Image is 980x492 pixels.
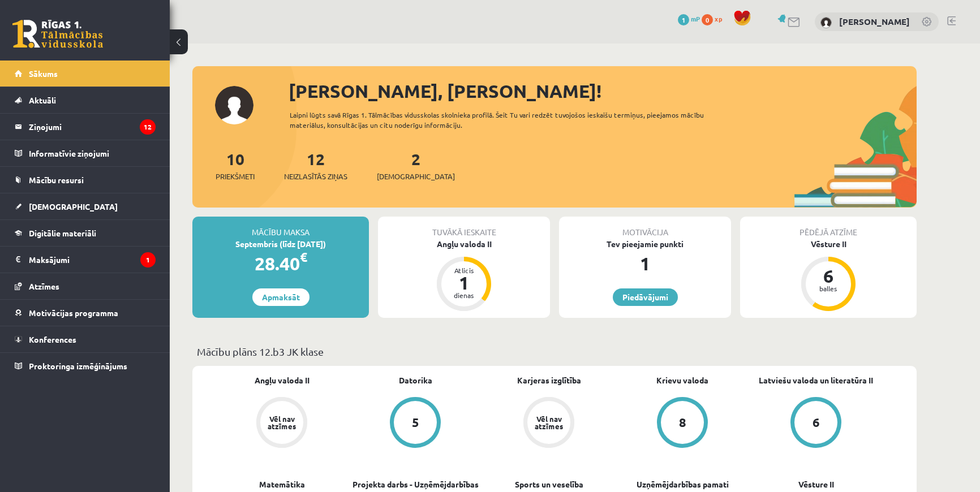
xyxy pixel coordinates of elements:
[447,267,481,274] div: Atlicis
[255,374,310,386] a: Angļu valoda II
[517,374,581,386] a: Karjeras izglītība
[259,478,305,490] a: Matemātika
[482,397,616,450] a: Vēl nav atzīmes
[15,61,156,87] a: Sākums
[29,114,156,140] legend: Ziņojumi
[300,249,307,265] span: €
[702,14,713,25] span: 0
[216,149,255,182] a: 10Priekšmeti
[29,281,59,291] span: Atzīmes
[192,238,369,250] div: Septembris (līdz [DATE])
[679,416,686,429] div: 8
[378,238,550,250] div: Angļu valoda II
[29,201,118,212] span: [DEMOGRAPHIC_DATA]
[12,20,103,48] a: Rīgas 1. Tālmācības vidusskola
[29,175,84,185] span: Mācību resursi
[447,292,481,299] div: dienas
[740,238,917,250] div: Vēsture II
[29,95,56,105] span: Aktuāli
[559,250,731,277] div: 1
[215,397,349,450] a: Vēl nav atzīmes
[15,220,156,246] a: Digitālie materiāli
[29,247,156,273] legend: Maksājumi
[192,250,369,277] div: 28.40
[412,416,419,429] div: 5
[15,300,156,326] a: Motivācijas programma
[820,17,832,28] img: Anastasija Polujančika
[216,171,255,182] span: Priekšmeti
[759,374,873,386] a: Latviešu valoda un literatūra II
[15,114,156,140] a: Ziņojumi12
[399,374,432,386] a: Datorika
[192,217,369,238] div: Mācību maksa
[813,416,820,429] div: 6
[29,361,127,371] span: Proktoringa izmēģinājums
[252,288,310,306] a: Apmaksāt
[284,171,347,182] span: Neizlasītās ziņas
[15,87,156,113] a: Aktuāli
[839,16,910,27] a: [PERSON_NAME]
[811,267,845,285] div: 6
[613,288,678,306] a: Piedāvājumi
[140,119,156,135] i: 12
[515,478,583,490] a: Sports un veselība
[15,326,156,352] a: Konferences
[289,77,917,105] div: [PERSON_NAME], [PERSON_NAME]!
[284,149,347,182] a: 12Neizlasītās ziņas
[749,397,883,450] a: 6
[811,285,845,292] div: balles
[678,14,700,23] a: 1 mP
[29,308,118,318] span: Motivācijas programma
[377,149,455,182] a: 2[DEMOGRAPHIC_DATA]
[378,217,550,238] div: Tuvākā ieskaite
[678,14,689,25] span: 1
[29,140,156,166] legend: Informatīvie ziņojumi
[559,217,731,238] div: Motivācija
[266,415,298,430] div: Vēl nav atzīmes
[15,193,156,219] a: [DEMOGRAPHIC_DATA]
[290,110,724,130] div: Laipni lūgts savā Rīgas 1. Tālmācības vidusskolas skolnieka profilā. Šeit Tu vari redzēt tuvojošo...
[29,228,96,238] span: Digitālie materiāli
[715,14,722,23] span: xp
[702,14,728,23] a: 0 xp
[15,247,156,273] a: Maksājumi1
[349,397,482,450] a: 5
[656,374,708,386] a: Krievu valoda
[15,353,156,379] a: Proktoringa izmēģinājums
[691,14,700,23] span: mP
[559,238,731,250] div: Tev pieejamie punkti
[15,273,156,299] a: Atzīmes
[29,68,58,79] span: Sākums
[15,167,156,193] a: Mācību resursi
[447,274,481,292] div: 1
[197,344,912,359] p: Mācību plāns 12.b3 JK klase
[29,334,76,344] span: Konferences
[140,252,156,267] i: 1
[15,140,156,166] a: Informatīvie ziņojumi
[378,238,550,313] a: Angļu valoda II Atlicis 1 dienas
[377,171,455,182] span: [DEMOGRAPHIC_DATA]
[616,397,749,450] a: 8
[798,478,834,490] a: Vēsture II
[740,217,917,238] div: Pēdējā atzīme
[740,238,917,313] a: Vēsture II 6 balles
[533,415,565,430] div: Vēl nav atzīmes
